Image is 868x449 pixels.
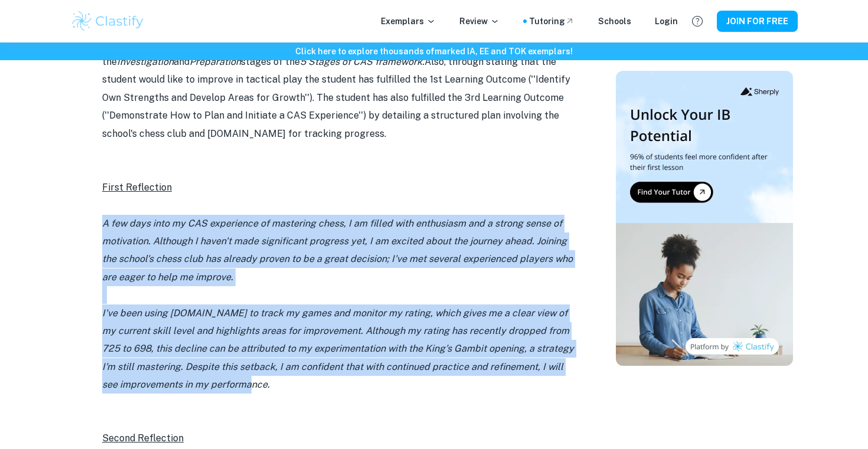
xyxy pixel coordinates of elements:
[616,71,793,366] img: Thumbnail
[102,307,574,391] i: I've been using [DOMAIN_NAME] to track my games and monitor my rating, which gives me a clear vie...
[529,15,575,28] a: Tutoring
[70,9,145,33] img: Clastify logo
[102,432,184,444] u: Second Reflection
[102,218,573,283] i: A few days into my CAS experience of mastering chess, I am filled with enthusiasm and a strong se...
[655,15,678,28] a: Login
[687,11,707,31] button: Help and Feedback
[102,17,575,143] p: This Description of Goals is effective as the student has identified their interests, skills and ...
[102,182,172,193] u: First Reflection
[717,11,798,32] button: JOIN FOR FREE
[300,56,425,67] i: 5 Stages of CAS framework.
[117,56,174,67] i: Investigation
[190,56,241,67] i: Preparation
[459,15,500,28] p: Review
[2,45,866,58] h6: Click here to explore thousands of marked IA, EE and TOK exemplars !
[598,15,631,28] a: Schools
[381,15,436,28] p: Exemplars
